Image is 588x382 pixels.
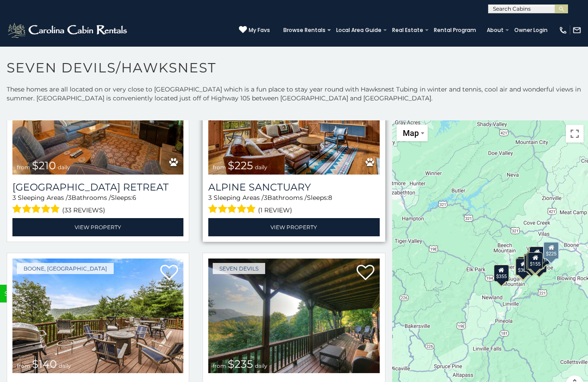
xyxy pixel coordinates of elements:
[258,204,292,216] span: (1 review)
[228,159,253,172] span: $225
[12,181,183,193] h3: Boulder Falls Retreat
[12,259,183,373] img: Mountain Delight
[12,259,183,373] a: Mountain Delight from $140 daily
[255,164,267,171] span: daily
[566,125,584,143] button: Toggle fullscreen view
[208,218,379,236] a: View Property
[516,258,531,275] div: $140
[208,194,212,202] span: 3
[208,181,379,193] a: Alpine Sanctuary
[397,125,428,141] button: Change map style
[228,358,253,370] span: $235
[357,264,374,283] a: Add to favorites
[12,194,16,202] span: 3
[510,24,552,36] a: Owner Login
[17,263,114,274] a: Boone, [GEOGRAPHIC_DATA]
[32,358,57,370] span: $140
[482,24,508,36] a: About
[264,194,267,202] span: 3
[62,204,105,216] span: (33 reviews)
[58,164,70,171] span: daily
[32,159,56,172] span: $210
[516,259,531,275] div: $300
[328,194,332,202] span: 8
[12,181,183,193] a: [GEOGRAPHIC_DATA] Retreat
[528,252,543,269] div: $155
[17,164,30,171] span: from
[213,164,226,171] span: from
[524,255,540,272] div: $240
[208,259,379,373] a: Grandfather Lookout from $235 daily
[388,24,428,36] a: Real Estate
[132,194,136,202] span: 6
[59,362,71,369] span: daily
[559,26,568,35] img: phone-regular-white.png
[7,21,130,39] img: White-1-2.png
[403,128,419,138] span: Map
[429,24,481,36] a: Rental Program
[208,259,379,373] img: Grandfather Lookout
[544,242,560,259] div: $225
[213,263,265,274] a: Seven Devils
[68,194,72,202] span: 3
[213,362,226,369] span: from
[249,26,270,34] span: My Favs
[279,24,330,36] a: Browse Rentals
[494,265,509,282] div: $355
[529,250,544,267] div: $325
[12,218,183,236] a: View Property
[572,26,581,35] img: mail-regular-white.png
[517,257,532,274] div: $140
[17,362,30,369] span: from
[208,193,379,216] div: Sleeping Areas / Bathrooms / Sleeps:
[255,362,267,369] span: daily
[332,24,386,36] a: Local Area Guide
[530,247,545,263] div: $230
[160,264,178,283] a: Add to favorites
[526,253,541,270] div: $180
[239,26,270,35] a: My Favs
[12,193,183,216] div: Sleeping Areas / Bathrooms / Sleeps:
